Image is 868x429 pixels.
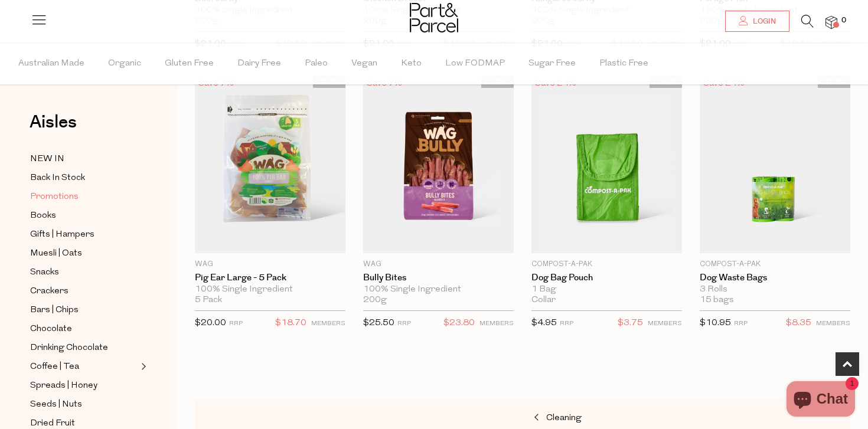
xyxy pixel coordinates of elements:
[30,227,138,242] a: Gifts | Hampers
[30,284,138,299] a: Crackers
[700,295,734,306] span: 15 bags
[30,322,72,336] span: Chocolate
[560,320,573,327] small: RRP
[165,43,214,84] span: Gluten Free
[734,320,748,327] small: RRP
[351,43,377,84] span: Vegan
[363,273,514,283] a: Bully Bites
[838,15,849,26] span: 0
[700,273,850,283] a: Dog Waste Bags
[30,228,94,242] span: Gifts | Hampers
[30,360,79,374] span: Coffee | Tea
[138,359,146,374] button: Expand/Collapse Coffee | Tea
[18,43,84,84] span: Australian Made
[30,359,138,374] a: Coffee | Tea
[30,247,82,261] span: Muesli | Oats
[531,295,556,306] span: Collar
[531,76,682,253] img: Dog Bag Pouch
[30,171,138,185] a: Back In Stock
[30,379,97,393] span: Spreads | Honey
[30,322,138,336] a: Chocolate
[311,320,345,327] small: MEMBERS
[783,381,859,420] inbox-online-store-chat: Shopify online store chat
[363,76,514,253] img: Bully Bites
[725,11,789,32] a: Login
[237,43,281,84] span: Dairy Free
[30,284,68,299] span: Crackers
[30,266,59,280] span: Snacks
[195,295,222,306] span: 5 Pack
[30,113,77,143] a: Aisles
[531,319,557,328] span: $4.95
[445,43,505,84] span: Low FODMAP
[786,316,811,331] span: $8.35
[397,320,411,327] small: RRP
[229,320,243,327] small: RRP
[30,109,77,135] span: Aisles
[401,43,422,84] span: Keto
[410,3,458,32] img: Part&Parcel
[195,284,345,295] div: 100% Single Ingredient
[363,284,514,295] div: 100% Single Ingredient
[599,43,648,84] span: Plastic Free
[305,43,328,84] span: Paleo
[531,259,682,270] p: Compost-A-Pak
[531,284,682,295] div: 1 Bag
[30,190,79,204] span: Promotions
[30,265,138,280] a: Snacks
[30,378,138,393] a: Spreads | Honey
[195,273,345,283] a: Pig Ear Large - 5 Pack
[479,320,514,327] small: MEMBERS
[195,76,345,253] img: Pig Ear Large - 5 Pack
[750,17,776,27] span: Login
[363,259,514,270] p: WAG
[30,340,138,355] a: Drinking Chocolate
[816,320,850,327] small: MEMBERS
[618,316,643,331] span: $3.75
[30,189,138,204] a: Promotions
[825,16,837,28] a: 0
[700,284,850,295] div: 3 Rolls
[546,414,582,423] span: Cleaning
[528,43,576,84] span: Sugar Free
[30,397,138,412] a: Seeds | Nuts
[30,152,138,166] a: NEW IN
[700,319,731,328] span: $10.95
[443,316,475,331] span: $23.80
[30,246,138,261] a: Muesli | Oats
[648,320,682,327] small: MEMBERS
[531,273,682,283] a: Dog Bag Pouch
[464,411,582,426] a: Cleaning
[30,209,56,223] span: Books
[700,76,850,253] img: Dog Waste Bags
[30,341,108,355] span: Drinking Chocolate
[108,43,141,84] span: Organic
[30,398,82,412] span: Seeds | Nuts
[275,316,306,331] span: $18.70
[195,319,226,328] span: $20.00
[30,303,79,317] span: Bars | Chips
[30,303,138,317] a: Bars | Chips
[195,259,345,270] p: WAG
[363,319,394,328] span: $25.50
[30,171,85,185] span: Back In Stock
[30,208,138,223] a: Books
[30,152,64,166] span: NEW IN
[363,295,387,306] span: 200g
[700,259,850,270] p: Compost-A-Pak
